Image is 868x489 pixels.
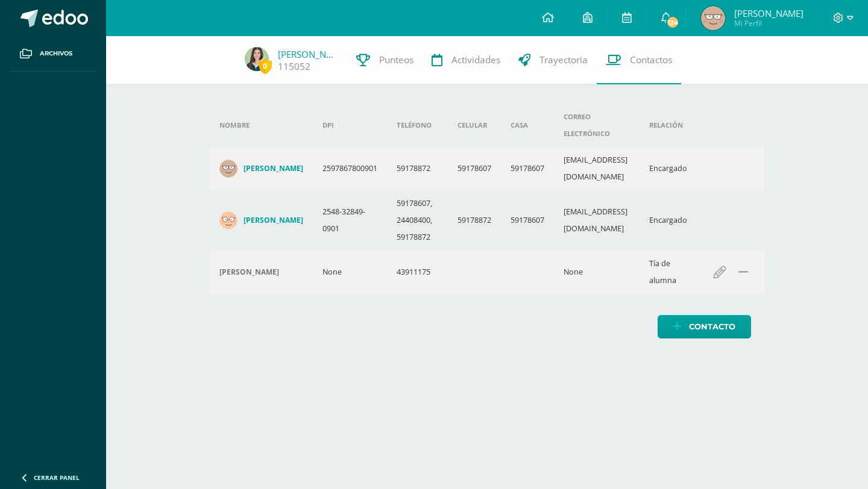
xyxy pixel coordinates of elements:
h4: [PERSON_NAME] [219,267,279,277]
td: 2548-32849-0901 [313,190,388,251]
th: Celular [448,104,501,147]
a: Archivos [10,36,96,72]
span: Contactos [630,54,672,66]
a: Actividades [423,36,509,84]
td: Tía de alumna [640,251,698,294]
th: DPI [313,104,388,147]
span: Mi Perfil [734,18,804,28]
a: Contactos [597,36,681,84]
span: Archivos [40,49,72,58]
span: Punteos [379,54,414,66]
td: None [554,251,640,294]
a: Punteos [347,36,423,84]
th: Teléfono [387,104,447,147]
td: 59178607 [501,147,554,190]
h4: [PERSON_NAME] [244,216,303,225]
td: 59178607 [448,147,501,190]
a: Contacto [658,315,751,338]
h4: [PERSON_NAME] [244,164,303,173]
td: 43911175 [387,251,447,294]
span: 124 [666,16,679,29]
th: Correo electrónico [554,104,640,147]
td: None [313,251,388,294]
td: 2597867800901 [313,147,388,190]
td: 59178872 [387,147,447,190]
a: [PERSON_NAME] [219,211,303,229]
td: [EMAIL_ADDRESS][DOMAIN_NAME] [554,190,640,251]
span: Actividades [451,54,500,66]
span: 0 [259,58,272,73]
td: [EMAIL_ADDRESS][DOMAIN_NAME] [554,147,640,190]
div: Marco Reyes [219,267,303,277]
td: 59178872 [448,190,501,251]
img: 3b52dd874098c15ac4f8b92709f0adc2.png [219,211,237,229]
a: [PERSON_NAME] [219,160,303,178]
img: 150687fc8d1ce7a1e7e1156d5c8641e2.png [219,160,237,178]
span: Trayectoria [539,54,588,66]
img: 38a95bae201ff87df004ef167f0582c3.png [245,47,269,71]
span: [PERSON_NAME] [734,7,804,19]
td: 59178607, 24408400, 59178872 [387,190,447,251]
span: Cerrar panel [34,473,80,482]
td: Encargado [640,147,698,190]
img: 8932644bc95f8b061e1d37527d343c5b.png [701,6,725,30]
td: 59178607 [501,190,554,251]
a: Trayectoria [509,36,597,84]
span: Contacto [689,316,735,338]
th: Casa [501,104,554,147]
td: Encargado [640,190,698,251]
a: 115052 [278,60,310,73]
a: [PERSON_NAME] [278,48,338,60]
th: Nombre [210,104,313,147]
th: Relación [640,104,698,147]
